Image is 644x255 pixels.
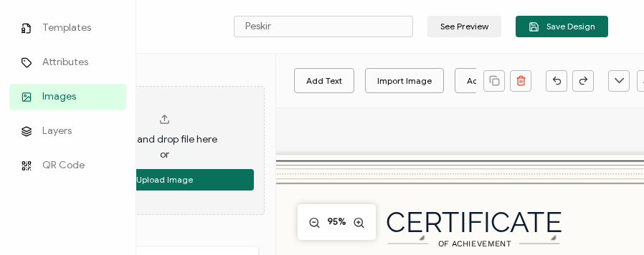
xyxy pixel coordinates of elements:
[294,68,354,93] button: Add Text
[386,205,562,239] pre: CERTIFICATE
[42,55,88,69] span: Attributes
[377,68,432,93] div: Import Image
[234,16,413,37] input: Name your certificate
[427,16,501,37] button: See Preview
[75,169,254,191] button: Upload Image
[42,90,76,104] span: Images
[9,84,126,110] a: Images
[9,49,126,75] a: Attributes
[438,239,511,248] pre: OF ACHIEVEMENT
[42,21,91,35] span: Templates
[112,132,217,162] span: Drag and drop file here or
[42,158,85,173] span: QR Code
[42,124,72,138] span: Layers
[9,118,126,144] a: Layers
[516,16,608,37] button: Save Design
[324,215,349,229] span: 95%
[572,186,644,255] iframe: Chat Widget
[9,153,126,178] a: QR Code
[455,68,557,93] button: Add Shapes
[529,21,595,32] span: Save Design
[9,15,126,41] a: Templates
[65,222,265,233] h6: UPLOADED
